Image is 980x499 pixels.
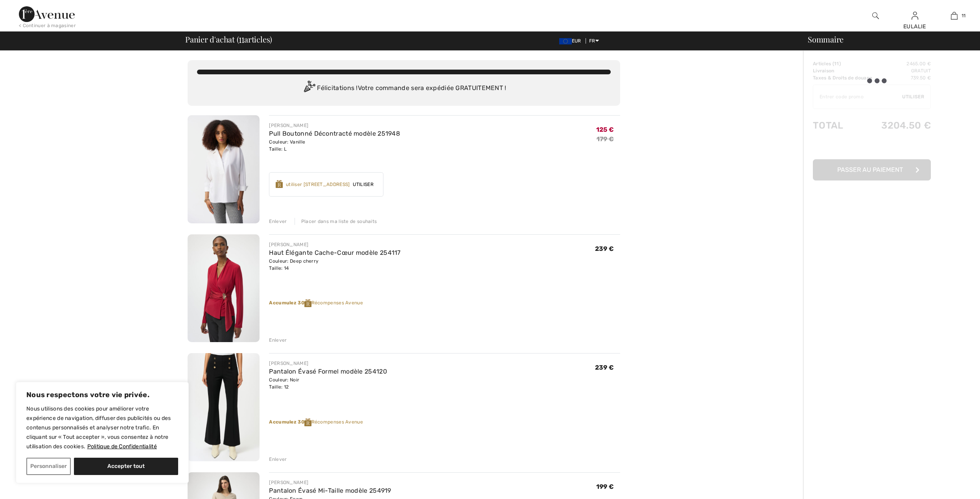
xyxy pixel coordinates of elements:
span: 239 € [595,245,614,252]
strong: Accumulez 30 [269,419,311,425]
img: Reward-Logo.svg [304,418,311,426]
img: recherche [872,11,879,20]
div: Couleur: Deep cherry Taille: 14 [269,258,400,272]
span: 11 [962,12,966,19]
span: FR [589,38,599,44]
img: Euro [559,38,572,44]
div: Félicitations ! Votre commande sera expédiée GRATUITEMENT ! [197,81,611,96]
span: 125 € [596,126,614,133]
button: Personnaliser [26,458,71,475]
span: Panier d'achat ( articles) [185,35,272,43]
div: Récompenses Avenue [269,299,620,307]
img: Mes infos [912,11,918,20]
button: Accepter tout [74,458,178,475]
div: Sommaire [798,35,975,43]
a: Politique de Confidentialité [87,443,157,450]
p: Nous respectons votre vie privée. [26,390,178,400]
div: Enlever [269,337,287,344]
img: Haut Élégante Cache-Cœur modèle 254117 [188,234,260,342]
s: 179 € [597,135,614,143]
span: 199 € [596,483,614,490]
a: Haut Élégante Cache-Cœur modèle 254117 [269,249,400,256]
span: 11 [239,33,244,44]
a: Se connecter [912,12,918,19]
div: Récompenses Avenue [269,418,620,426]
img: Pantalon Évasé Formel modèle 254120 [188,353,260,461]
div: Enlever [269,456,287,463]
img: 1ère Avenue [19,6,75,22]
img: Mon panier [951,11,958,20]
a: 11 [935,11,973,20]
div: [PERSON_NAME] [269,122,400,129]
a: Pantalon Évasé Mi-Taille modèle 254919 [269,487,391,494]
div: Couleur: Vanille Taille: L [269,138,400,153]
div: [PERSON_NAME] [269,479,391,486]
img: Reward-Logo.svg [304,299,311,307]
div: < Continuer à magasiner [19,22,76,29]
a: Pull Boutonné Décontracté modèle 251948 [269,130,400,137]
a: Pantalon Évasé Formel modèle 254120 [269,368,387,375]
strong: Accumulez 30 [269,300,311,306]
div: Enlever [269,218,287,225]
div: Placer dans ma liste de souhaits [295,218,377,225]
div: [PERSON_NAME] [269,360,387,367]
img: Pull Boutonné Décontracté modèle 251948 [188,115,260,223]
iframe: Ouvre un widget dans lequel vous pouvez trouver plus d’informations [930,475,972,495]
div: Nous respectons votre vie privée. [16,382,189,483]
div: [PERSON_NAME] [269,241,400,248]
div: Couleur: Noir Taille: 12 [269,376,387,390]
span: EUR [559,38,584,44]
span: Utiliser [350,181,376,188]
div: utiliser [STREET_ADDRESS] [286,181,350,188]
span: 239 € [595,364,614,371]
div: EULALIE [895,22,934,31]
img: Reward-Logo.svg [276,180,283,188]
img: Congratulation2.svg [301,81,317,96]
p: Nous utilisons des cookies pour améliorer votre expérience de navigation, diffuser des publicités... [26,404,178,451]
